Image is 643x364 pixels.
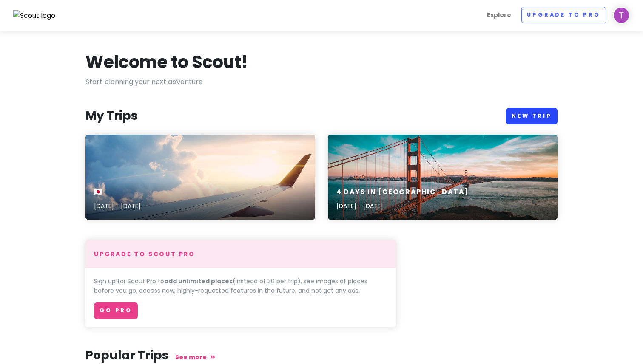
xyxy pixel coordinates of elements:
[85,135,315,220] a: aerial photography of airliner🇯🇵[DATE] - [DATE]
[85,108,137,124] h3: My Trips
[328,135,558,220] a: 4 Days in [GEOGRAPHIC_DATA][DATE] - [DATE]
[85,348,558,363] h3: Popular Trips
[13,10,56,21] img: Scout logo
[164,277,233,285] strong: add unlimited places
[94,188,141,197] h6: 🇯🇵
[94,302,138,319] a: Go Pro
[85,76,558,87] p: Start planning your next adventure
[336,188,469,197] h6: 4 Days in [GEOGRAPHIC_DATA]
[521,7,606,23] a: Upgrade to Pro
[336,201,469,211] p: [DATE] - [DATE]
[175,353,215,361] a: See more
[85,51,248,73] h1: Welcome to Scout!
[613,7,630,24] img: User profile
[94,201,141,211] p: [DATE] - [DATE]
[94,250,387,258] h4: Upgrade to Scout Pro
[506,108,558,124] a: New Trip
[94,277,387,296] p: Sign up for Scout Pro to (instead of 30 per trip), see images of places before you go, access new...
[484,7,515,23] a: Explore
